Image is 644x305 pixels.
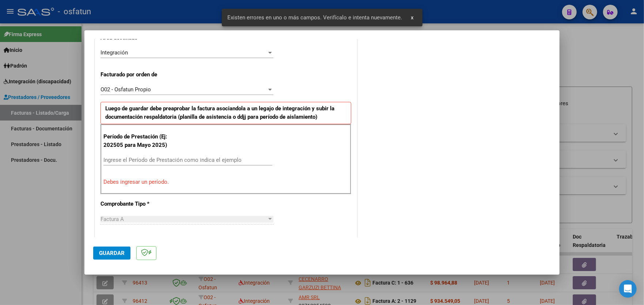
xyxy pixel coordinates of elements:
[228,14,402,21] span: Existen errores en uno o más campos. Verifícalo e intenta nuevamente.
[103,133,177,149] p: Período de Prestación (Ej: 202505 para Mayo 2025)
[101,70,176,79] p: Facturado por orden de
[101,237,176,245] p: Punto de Venta
[103,178,348,186] p: Debes ingresar un período.
[405,11,420,24] button: x
[619,280,637,298] div: Open Intercom Messenger
[93,247,130,260] button: Guardar
[101,200,176,208] p: Comprobante Tipo *
[101,216,124,222] span: Factura A
[411,14,414,21] span: x
[105,105,334,120] strong: Luego de guardar debe preaprobar la factura asociandola a un legajo de integración y subir la doc...
[99,250,125,256] span: Guardar
[101,86,151,93] span: O02 - Osfatun Propio
[101,49,128,56] span: Integración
